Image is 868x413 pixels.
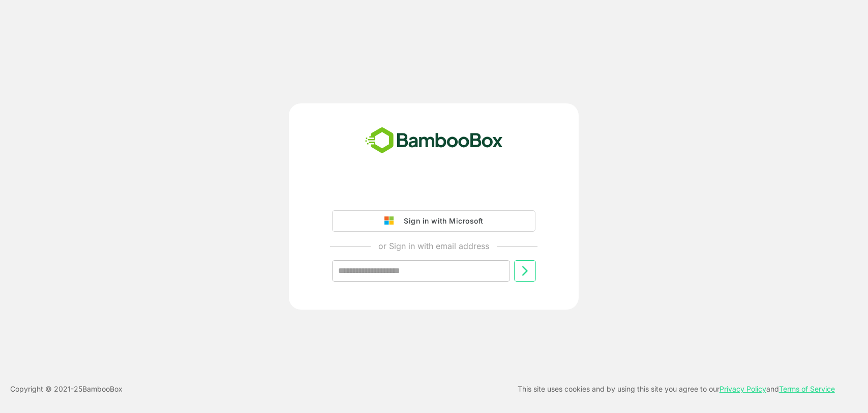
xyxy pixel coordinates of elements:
img: bamboobox [360,124,508,157]
button: Sign in with Microsoft [332,210,535,232]
a: Terms of Service [779,384,835,393]
img: google [384,216,399,226]
p: This site uses cookies and by using this site you agree to our and [518,383,835,395]
p: Copyright © 2021- 25 BambooBox [10,383,123,395]
div: Sign in with Microsoft [399,214,483,228]
p: or Sign in with email address [378,240,489,252]
a: Privacy Policy [720,384,766,393]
